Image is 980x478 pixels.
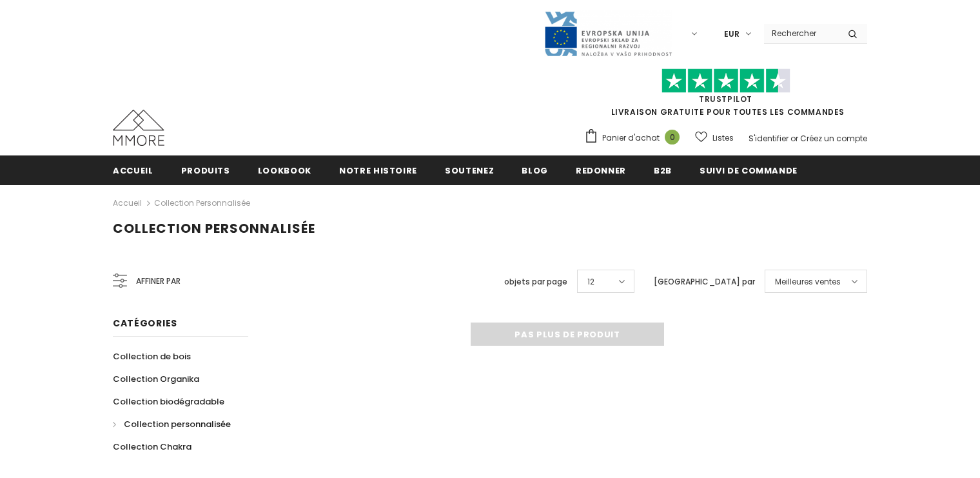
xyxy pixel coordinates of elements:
[665,130,680,144] span: 0
[544,10,672,57] img: Javni Razpis
[136,274,181,288] span: Affiner par
[712,132,734,144] span: Listes
[113,164,153,177] span: Accueil
[339,164,417,177] span: Notre histoire
[522,164,548,177] span: Blog
[576,155,626,184] a: Redonner
[339,155,417,184] a: Notre histoire
[584,128,686,148] a: Panier d'achat 0
[113,373,199,385] span: Collection Organika
[800,133,867,144] a: Créez un compte
[700,155,798,184] a: Suivi de commande
[654,155,672,184] a: B2B
[258,164,311,177] span: Lookbook
[790,133,798,144] span: or
[113,368,199,390] a: Collection Organika
[587,275,594,288] span: 12
[700,164,798,177] span: Suivi de commande
[602,132,660,144] span: Panier d'achat
[699,94,752,105] a: TrustPilot
[113,219,315,237] span: Collection personnalisée
[113,435,191,458] a: Collection Chakra
[113,441,191,453] span: Collection Chakra
[445,155,494,184] a: soutenez
[113,390,224,413] a: Collection biodégradable
[724,28,740,41] span: EUR
[113,350,191,363] span: Collection de bois
[576,164,626,177] span: Redonner
[695,126,734,149] a: Listes
[113,317,177,330] span: Catégories
[113,110,164,146] img: Cas MMORE
[113,345,191,368] a: Collection de bois
[749,133,789,144] a: S'identifier
[181,164,230,177] span: Produits
[584,74,867,117] span: LIVRAISON GRATUITE POUR TOUTES LES COMMANDES
[113,413,231,435] a: Collection personnalisée
[124,418,231,430] span: Collection personnalisée
[154,197,250,208] a: Collection personnalisée
[654,275,755,288] label: [GEOGRAPHIC_DATA] par
[258,155,311,184] a: Lookbook
[113,195,142,211] a: Accueil
[764,24,838,43] input: Search Site
[522,155,548,184] a: Blog
[775,275,841,288] span: Meilleures ventes
[544,28,672,39] a: Javni Razpis
[661,68,790,94] img: Faites confiance aux étoiles pilotes
[654,164,672,177] span: B2B
[113,395,224,408] span: Collection biodégradable
[181,155,230,184] a: Produits
[445,164,494,177] span: soutenez
[113,155,153,184] a: Accueil
[504,275,567,288] label: objets par page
